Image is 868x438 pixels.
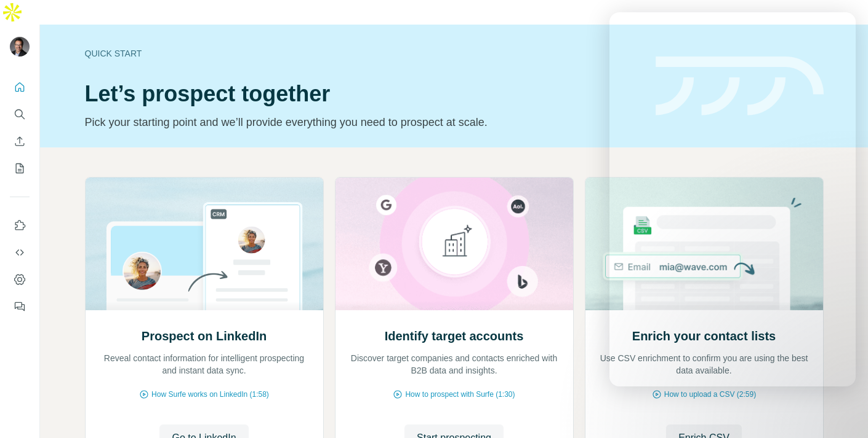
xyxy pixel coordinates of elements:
h1: Let’s prospect together [85,82,641,106]
div: Quick start [85,47,641,60]
button: Use Surfe on LinkedIn [10,214,30,237]
iframe: Intercom live chat [609,12,856,386]
button: Enrich CSV [10,130,30,152]
h2: Prospect on LinkedIn [142,327,267,345]
button: Feedback [10,295,30,318]
img: Identify target accounts [335,178,574,310]
p: Discover target companies and contacts enriched with B2B data and insights. [348,352,561,377]
img: Avatar [10,37,30,57]
h2: Identify target accounts [385,327,524,345]
button: Search [10,103,30,125]
img: Prospect on LinkedIn [85,178,324,310]
span: How Surfe works on LinkedIn (1:58) [151,389,269,400]
iframe: Intercom live chat [826,396,856,426]
button: Quick start [10,76,30,98]
span: How to upload a CSV (2:59) [664,389,756,400]
button: Use Surfe API [10,241,30,264]
button: Dashboard [10,268,30,291]
span: How to prospect with Surfe (1:30) [405,389,515,400]
p: Reveal contact information for intelligent prospecting and instant data sync. [98,352,311,377]
button: My lists [10,157,30,179]
p: Pick your starting point and we’ll provide everything you need to prospect at scale. [85,114,641,131]
p: Use CSV enrichment to confirm you are using the best data available. [598,352,811,377]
